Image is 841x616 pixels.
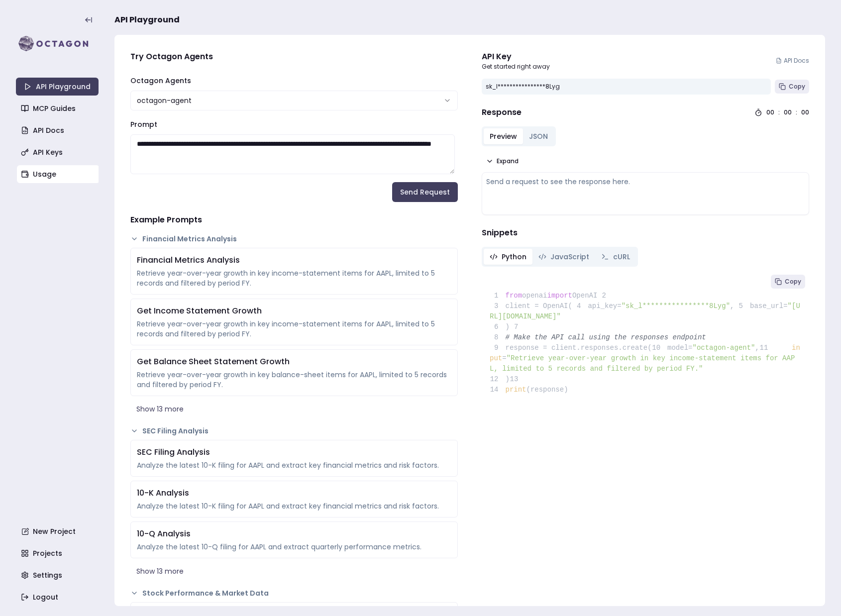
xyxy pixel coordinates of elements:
[613,252,630,262] span: cURL
[137,370,451,390] div: Retrieve year-over-year growth in key balance-sheet items for AAPL, limited to 5 records and filt...
[588,302,621,310] span: api_key=
[510,322,526,332] span: 7
[490,344,652,352] span: response = client.responses.create(
[137,542,451,552] div: Analyze the latest 10-Q filing for AAPL and extract quarterly performance metrics.
[506,292,523,300] span: from
[137,446,451,458] div: SEC Filing Analysis
[137,487,451,499] div: 10-K Analysis
[490,323,510,331] span: )
[484,128,523,144] button: Preview
[137,501,451,511] div: Analyze the latest 10-K filing for AAPL and extract key financial metrics and risk factors.
[506,386,526,394] span: print
[137,356,451,368] div: Get Balance Sheet Statement Growth
[652,343,668,353] span: 10
[17,588,100,606] a: Logout
[482,106,522,118] h4: Response
[734,301,750,311] span: 5
[482,63,550,71] p: Get started right away
[137,460,451,470] div: Analyze the latest 10-K filing for AAPL and extract key financial metrics and risk factors.
[130,76,191,86] label: Octagon Agents
[789,83,805,91] span: Copy
[796,108,797,116] div: :
[597,291,613,301] span: 2
[130,51,458,63] h4: Try Octagon Agents
[17,544,100,562] a: Projects
[482,51,550,63] div: API Key
[771,275,805,289] button: Copy
[486,177,805,187] div: Send a request to see the response here.
[17,100,100,117] a: MCP Guides
[490,322,506,332] span: 6
[502,252,526,262] span: Python
[550,252,589,262] span: JavaScript
[759,343,775,353] span: 11
[490,375,510,383] span: )
[523,128,554,144] button: JSON
[114,14,180,26] span: API Playground
[572,301,588,311] span: 4
[506,333,706,341] span: # Make the API call using the responses endpoint
[137,305,451,317] div: Get Income Statement Growth
[784,108,792,116] div: 00
[778,108,780,116] div: :
[547,292,572,300] span: import
[490,385,506,395] span: 14
[482,154,523,168] button: Expand
[502,354,506,362] span: =
[137,319,451,339] div: Retrieve year-over-year growth in key income-statement items for AAPL, limited to 5 records and f...
[750,302,788,310] span: base_url=
[490,343,506,353] span: 9
[490,291,506,301] span: 1
[801,108,809,116] div: 00
[730,302,734,310] span: ,
[490,302,572,310] span: client = OpenAI(
[766,108,774,116] div: 00
[130,400,458,418] button: Show 13 more
[526,386,568,394] span: (response)
[137,268,451,288] div: Retrieve year-over-year growth in key income-statement items for AAPL, limited to 5 records and f...
[490,374,506,385] span: 12
[785,278,801,286] span: Copy
[572,292,597,300] span: OpenAI
[17,121,100,139] a: API Docs
[16,78,99,96] a: API Playground
[130,119,157,129] label: Prompt
[137,254,451,266] div: Financial Metrics Analysis
[137,528,451,540] div: 10-Q Analysis
[490,332,506,343] span: 8
[130,234,458,244] button: Financial Metrics Analysis
[692,344,755,352] span: "octagon-agent"
[667,344,692,352] span: model=
[755,344,759,352] span: ,
[130,426,458,436] button: SEC Filing Analysis
[510,374,526,385] span: 13
[522,292,547,300] span: openai
[775,80,809,94] button: Copy
[17,165,100,183] a: Usage
[392,182,458,202] button: Send Request
[482,227,809,239] h4: Snippets
[130,588,458,598] button: Stock Performance & Market Data
[17,143,100,161] a: API Keys
[130,214,458,226] h4: Example Prompts
[130,562,458,580] button: Show 13 more
[490,354,795,373] span: "Retrieve year-over-year growth in key income-statement items for AAPL, limited to 5 records and ...
[490,301,506,311] span: 3
[497,157,519,165] span: Expand
[16,34,99,54] img: logo-rect-yK7x_WSZ.svg
[17,566,100,584] a: Settings
[17,522,100,540] a: New Project
[776,57,809,65] a: API Docs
